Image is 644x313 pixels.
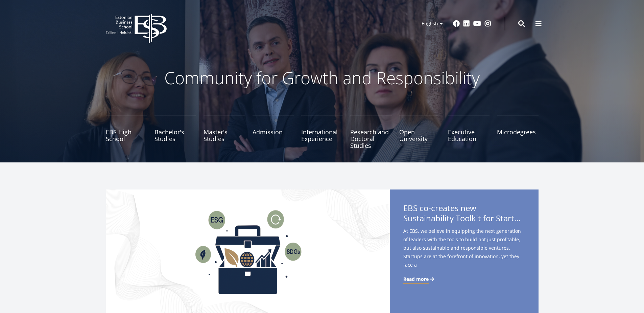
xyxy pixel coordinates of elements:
[350,115,392,149] a: Research and Doctoral Studies
[301,115,343,149] a: International Experience
[403,213,525,223] span: Sustainability Toolkit for Startups
[253,115,294,149] a: Admission
[399,115,441,149] a: Open University
[448,115,490,149] a: Executive Education
[403,276,429,283] span: Read more
[484,20,491,27] a: Instagram
[497,115,539,149] a: Microdegrees
[204,115,245,149] a: Master's Studies
[463,20,470,27] a: Linkedin
[106,115,147,149] a: EBS High School
[453,20,460,27] a: Facebook
[403,203,525,225] span: EBS co-creates new
[143,68,501,88] p: Community for Growth and Responsibility
[403,276,435,283] a: Read more
[473,20,481,27] a: Youtube
[154,115,196,149] a: Bachelor's Studies
[403,227,525,280] span: At EBS, we believe in equipping the next generation of leaders with the tools to build not just p...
